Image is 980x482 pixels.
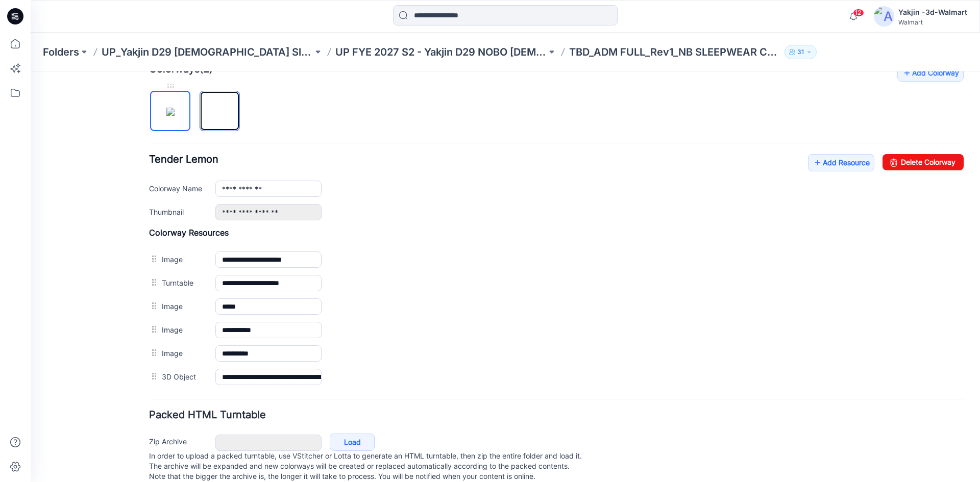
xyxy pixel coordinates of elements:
a: Add Resource [777,83,844,100]
img: eyJhbGciOiJIUzI1NiIsImtpZCI6IjAiLCJzbHQiOiJzZXMiLCJ0eXAiOiJKV1QifQ.eyJkYXRhIjp7InR5cGUiOiJzdG9yYW... [136,36,144,44]
a: UP_Yakjin D29 [DEMOGRAPHIC_DATA] Sleep [102,45,313,59]
label: Thumbnail [118,135,175,146]
p: TBD_ADM FULL_Rev1_NB SLEEPWEAR CAMI [569,45,780,59]
label: Image [131,276,175,287]
a: UP FYE 2027 S2 - Yakjin D29 NOBO [DEMOGRAPHIC_DATA] Sleepwear [335,45,547,59]
label: Colorway Name [118,111,175,122]
a: Folders [43,45,79,59]
label: Zip Archive [118,364,175,375]
label: Turntable [131,206,175,217]
span: Tender Lemon [118,82,188,94]
div: Yakjin -3d-Walmart [898,6,967,18]
iframe: edit-style [31,71,980,482]
a: Delete Colorway [852,83,933,99]
label: Image [131,182,175,193]
a: Load [299,362,344,379]
h4: Colorway Resources [118,156,933,166]
h4: Packed HTML Turntable [118,339,933,348]
button: 31 [785,45,817,59]
img: avatar [874,6,894,27]
label: Image [131,229,175,240]
p: In order to upload a packed turntable, use VStitcher or Lotta to generate an HTML turntable, then... [118,379,933,410]
span: 12 [853,9,864,17]
p: 31 [797,46,804,58]
label: Image [131,252,175,264]
label: 3D Object [131,299,175,311]
div: Walmart [898,18,967,26]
